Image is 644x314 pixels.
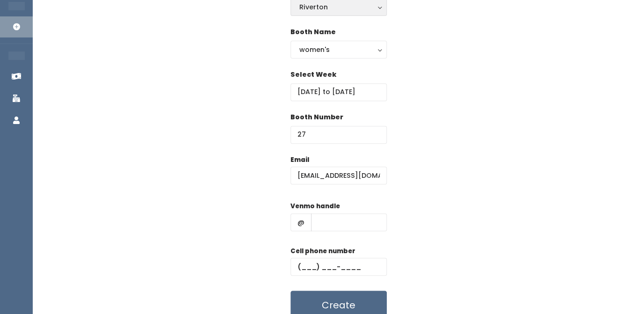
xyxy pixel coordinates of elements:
[290,83,387,101] input: Select week
[290,213,311,231] span: @
[290,155,309,165] label: Email
[290,70,336,80] label: Select Week
[290,247,355,256] label: Cell phone number
[290,258,387,276] input: (___) ___-____
[290,167,387,184] input: @ .
[290,41,387,58] button: women's
[290,112,343,122] label: Booth Number
[299,2,378,12] div: Riverton
[299,44,378,55] div: women's
[290,126,387,144] input: Booth Number
[290,27,336,37] label: Booth Name
[290,202,340,211] label: Venmo handle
